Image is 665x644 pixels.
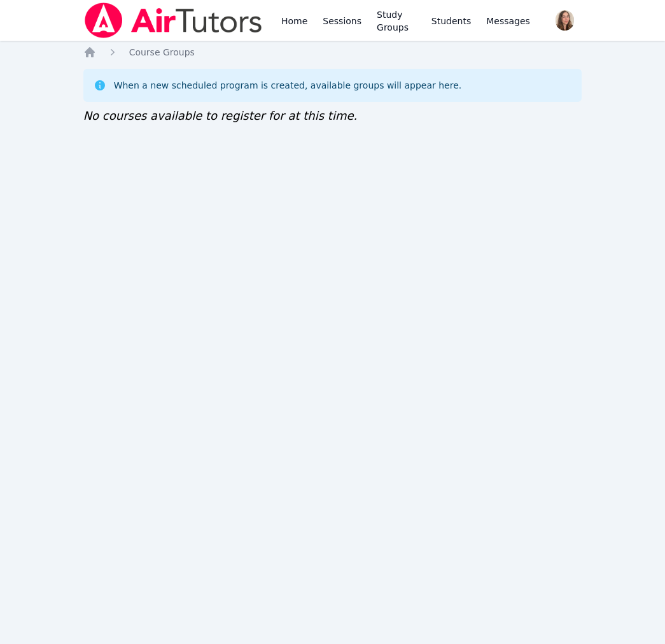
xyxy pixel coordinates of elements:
span: No courses available to register for at this time. [83,109,358,122]
img: Air Tutors [83,3,263,38]
nav: Breadcrumb [83,46,582,59]
div: When a new scheduled program is created, available groups will appear here. [114,79,462,92]
span: Course Groups [129,47,195,57]
a: Course Groups [129,46,195,59]
span: Messages [486,15,530,27]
